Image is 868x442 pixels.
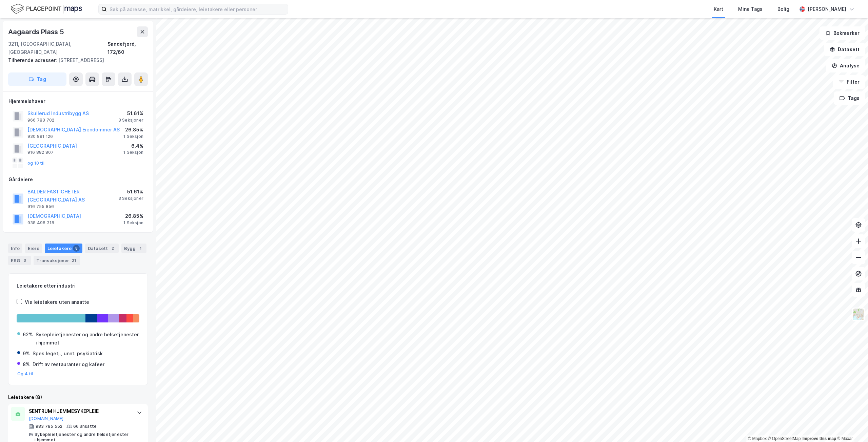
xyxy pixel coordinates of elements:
img: Z [852,308,865,321]
button: Analyse [826,59,865,72]
div: 26.85% [123,212,143,220]
div: 51.61% [118,188,143,196]
div: Bolig [777,5,789,13]
button: Datasett [824,43,865,56]
a: OpenStreetMap [768,436,801,441]
div: [STREET_ADDRESS] [8,56,142,64]
div: SENTRUM HJEMMESYKEPLEIE [29,407,130,415]
input: Søk på adresse, matrikkel, gårdeiere, leietakere eller personer [107,4,288,14]
div: Leietakere etter industri [17,282,139,290]
div: Sykepleietjenester og andre helsetjenester i hjemmet [36,331,139,347]
div: Sandefjord, 172/60 [107,40,148,56]
div: 3 Seksjoner [118,118,143,123]
div: 2 [109,245,116,252]
div: 66 ansatte [73,424,97,429]
div: 1 [137,245,144,252]
div: Vis leietakere uten ansatte [25,298,89,306]
div: Gårdeiere [8,175,147,184]
div: Mine Tags [738,5,763,13]
div: ESG [8,256,31,265]
div: 1 Seksjon [123,150,143,155]
div: 3 [21,257,28,264]
div: 983 795 552 [36,424,62,429]
div: 9% [23,350,30,358]
div: Spes.legetj., unnt. psykiatrisk [33,350,103,358]
div: Leietakere (8) [8,393,148,401]
button: Og 4 til [17,371,33,377]
a: Mapbox [748,436,767,441]
div: Transaksjoner [34,256,80,265]
button: Bokmerker [820,26,865,40]
div: 916 755 856 [27,204,54,209]
div: 6.4% [123,142,143,150]
div: 51.61% [118,109,143,118]
div: 26.85% [123,126,143,134]
div: Kart [714,5,723,13]
button: Tag [8,72,66,86]
div: Drift av restauranter og kafeer [33,360,104,369]
div: 966 783 702 [27,118,54,123]
div: 3211, [GEOGRAPHIC_DATA], [GEOGRAPHIC_DATA] [8,40,107,56]
div: 3 Seksjoner [118,196,143,201]
a: Improve this map [803,436,836,441]
div: 1 Seksjon [123,220,143,226]
iframe: Chat Widget [834,409,868,442]
div: [PERSON_NAME] [808,5,846,13]
div: 930 891 126 [27,134,53,139]
div: 916 882 807 [27,150,54,155]
div: Leietakere [45,244,82,253]
button: Tags [834,91,865,105]
img: logo.f888ab2527a4732fd821a326f86c7f29.svg [11,3,82,15]
div: Hjemmelshaver [8,97,147,105]
div: 8 [73,245,80,252]
button: Filter [833,75,865,89]
div: Bygg [121,244,146,253]
button: [DOMAIN_NAME] [29,416,64,421]
div: Kontrollprogram for chat [834,409,868,442]
div: 21 [71,257,77,264]
div: 8% [23,360,30,369]
div: Eiere [25,244,42,253]
div: Datasett [85,244,119,253]
div: 62% [23,331,33,339]
span: Tilhørende adresser: [8,57,58,63]
div: 1 Seksjon [123,134,143,139]
div: Info [8,244,22,253]
div: 938 498 318 [27,220,54,226]
div: Aagaards Plass 5 [8,26,65,37]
